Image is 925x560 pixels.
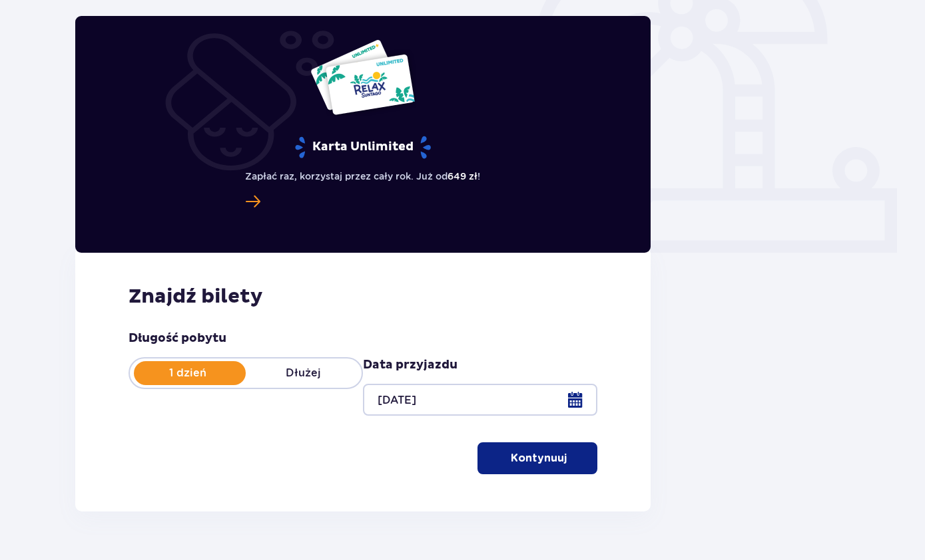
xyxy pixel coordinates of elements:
p: Kontynuuj [511,451,567,466]
img: Dwie karty całoroczne do Suntago z napisem 'UNLIMITED RELAX', na białym tle z tropikalnymi liśćmi... [310,39,416,116]
p: Karta Unlimited [294,136,432,159]
h2: Znajdź bilety [129,284,598,309]
p: Data przyjazdu [363,357,458,373]
p: Długość pobytu [129,331,226,347]
p: 1 dzień [130,366,246,380]
button: Kontynuuj [477,442,597,474]
p: Zapłać raz, korzystaj przez cały rok. Już od ! [245,170,480,183]
span: 649 zł [448,171,477,182]
p: Dłużej [246,366,362,380]
a: Karta Unlimited [245,194,261,211]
